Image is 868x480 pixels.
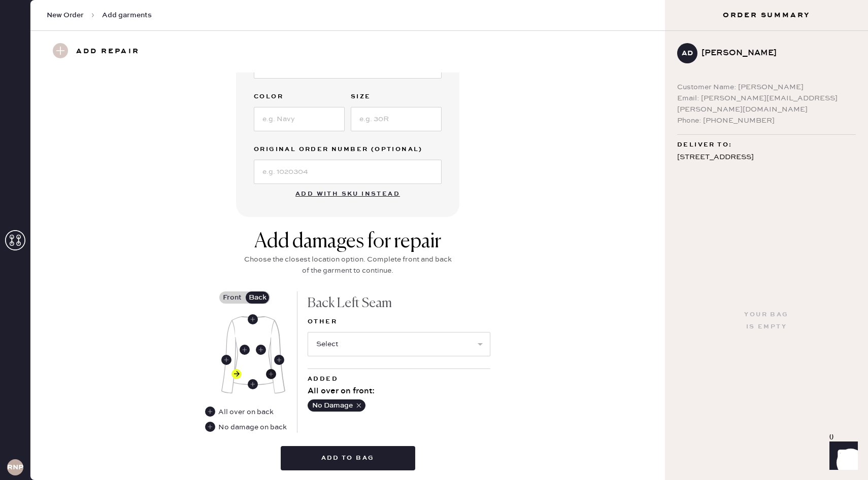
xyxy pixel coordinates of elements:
h3: AD [682,50,693,57]
div: Choose the closest location option. Complete front and back of the garment to continue. [241,254,454,276]
button: No Damage [308,399,365,412]
button: Add with SKU instead [289,184,406,204]
button: Add to bag [281,446,415,470]
label: Size [351,91,442,103]
span: Deliver to: [677,139,732,151]
h3: RNPA [7,464,23,471]
img: Garment image [221,316,285,394]
h3: Order Summary [665,10,868,20]
div: Back Left Seam [308,291,490,316]
div: Phone: [PHONE_NUMBER] [677,115,856,126]
div: Add damages for repair [241,230,454,254]
div: [PERSON_NAME] [702,47,848,59]
label: Front [219,291,245,304]
div: All over on back [218,407,274,418]
iframe: Front Chat [820,434,863,478]
div: No damage on back [218,422,287,433]
input: e.g. 30R [351,107,442,131]
div: Your bag is empty [744,309,788,333]
h3: Add repair [76,43,140,60]
div: All over on front : [308,385,490,397]
input: e.g. Navy [254,107,345,131]
span: New Order [47,10,84,20]
input: e.g. 1020304 [254,160,442,184]
div: No damage on back [205,422,287,433]
div: Back Left Body [240,345,250,355]
div: Back Right Seam [266,369,276,379]
div: Back Left Seam [231,369,242,379]
div: Back Center Neckline [248,314,258,324]
div: Back Left Sleeve [221,355,231,365]
label: Color [254,91,345,103]
div: Email: [PERSON_NAME][EMAIL_ADDRESS][PERSON_NAME][DOMAIN_NAME] [677,93,856,115]
label: Back [245,291,270,304]
div: Customer Name: [PERSON_NAME] [677,82,856,93]
div: [STREET_ADDRESS] Apt 614 Dallas, Tx , [GEOGRAPHIC_DATA] 75214 [677,151,856,190]
span: Add garments [102,10,152,20]
div: Back Center Hem [248,379,258,389]
label: Other [308,316,490,328]
div: Back Right Sleeve [274,355,284,365]
div: All over on back [205,407,275,418]
label: Original Order Number (Optional) [254,143,442,156]
div: Back Right Body [256,345,266,355]
div: Added [308,373,490,385]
